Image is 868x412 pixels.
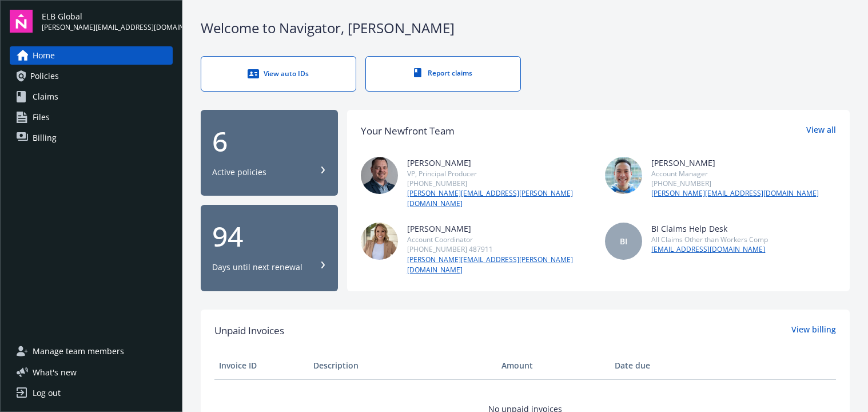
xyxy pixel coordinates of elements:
[10,108,173,126] a: Files
[361,157,398,194] img: photo
[212,128,327,155] div: 6
[365,56,521,92] a: Report claims
[214,352,309,379] th: Invoice ID
[33,366,77,378] span: What ' s new
[10,67,173,85] a: Policies
[389,68,497,78] div: Report claims
[10,366,95,378] button: What's new
[361,124,455,138] div: Your Newfront Team
[33,384,61,402] div: Log out
[201,56,356,92] a: View auto IDs
[651,157,819,169] div: [PERSON_NAME]
[224,68,333,80] div: View auto IDs
[497,352,610,379] th: Amount
[651,169,819,179] div: Account Manager
[806,124,836,138] a: View all
[214,323,284,338] span: Unpaid Invoices
[201,110,338,196] button: 6Active policies
[407,179,592,188] div: [PHONE_NUMBER]
[651,179,819,188] div: [PHONE_NUMBER]
[212,167,266,178] div: Active policies
[407,255,592,275] a: [PERSON_NAME][EMAIL_ADDRESS][PERSON_NAME][DOMAIN_NAME]
[42,10,173,22] span: ELB Global
[42,22,173,33] span: [PERSON_NAME][EMAIL_ADDRESS][DOMAIN_NAME]
[651,223,768,235] div: BI Claims Help Desk
[10,10,33,33] img: navigator-logo.svg
[610,352,704,379] th: Date due
[212,262,302,273] div: Days until next renewal
[201,205,338,291] button: 94Days until next renewal
[791,323,836,338] a: View billing
[33,129,57,147] span: Billing
[407,223,592,235] div: [PERSON_NAME]
[407,169,592,179] div: VP, Principal Producer
[309,352,497,379] th: Description
[10,129,173,147] a: Billing
[407,157,592,169] div: [PERSON_NAME]
[212,223,327,250] div: 94
[30,67,59,85] span: Policies
[361,223,398,260] img: photo
[407,188,592,209] a: [PERSON_NAME][EMAIL_ADDRESS][PERSON_NAME][DOMAIN_NAME]
[605,157,642,194] img: photo
[407,244,592,254] div: [PHONE_NUMBER] 487911
[651,244,768,255] a: [EMAIL_ADDRESS][DOMAIN_NAME]
[651,235,768,244] div: All Claims Other than Workers Comp
[33,46,55,65] span: Home
[10,342,173,360] a: Manage team members
[10,88,173,106] a: Claims
[10,46,173,65] a: Home
[33,88,58,106] span: Claims
[201,18,850,38] div: Welcome to Navigator , [PERSON_NAME]
[33,342,124,360] span: Manage team members
[620,235,627,247] span: BI
[407,235,592,244] div: Account Coordinator
[651,188,819,199] a: [PERSON_NAME][EMAIL_ADDRESS][DOMAIN_NAME]
[42,10,173,33] button: ELB Global[PERSON_NAME][EMAIL_ADDRESS][DOMAIN_NAME]
[33,108,50,126] span: Files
